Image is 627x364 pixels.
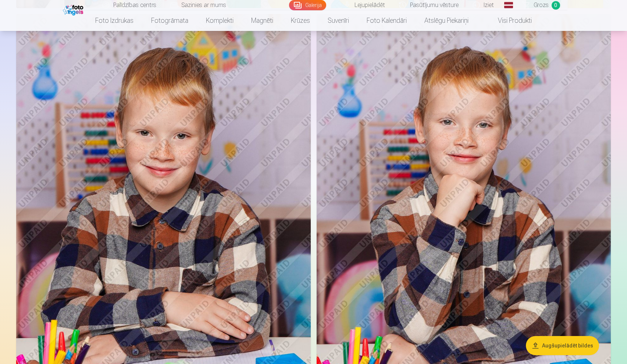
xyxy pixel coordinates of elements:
[534,1,549,10] span: Grozs
[416,10,477,31] a: Atslēgu piekariņi
[282,10,319,31] a: Krūzes
[86,10,142,31] a: Foto izdrukas
[358,10,416,31] a: Foto kalendāri
[142,10,197,31] a: Fotogrāmata
[552,1,560,10] span: 0
[242,10,282,31] a: Magnēti
[526,336,599,355] button: Augšupielādēt bildes
[197,10,242,31] a: Komplekti
[63,3,85,15] img: /fa1
[477,10,541,31] a: Visi produkti
[319,10,358,31] a: Suvenīri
